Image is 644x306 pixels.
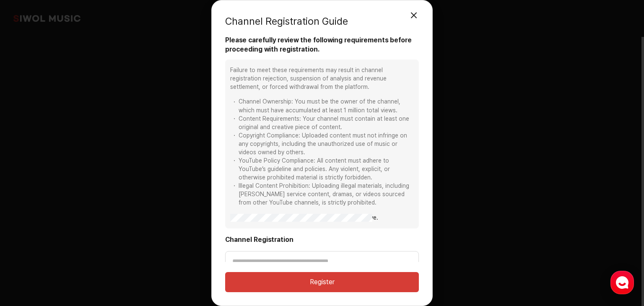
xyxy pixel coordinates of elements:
[230,132,414,157] li: Copyright Compliance: Uploaded content must not infringe on any copyrights, including the unautho...
[230,115,414,132] li: Content Requirements: Your channel must contain at least one original and creative piece of content.
[124,249,145,256] span: Settings
[3,236,55,257] a: Home
[55,236,108,257] a: Messages
[70,249,94,256] span: Messages
[108,236,161,257] a: Settings
[225,272,419,292] button: Register
[225,14,348,36] h4: Channel Registration Guide
[230,98,414,114] li: Channel Ownership: You must be the owner of the channel, which must have accumulated at least 1 m...
[225,251,419,271] input: Please enter your YouTube channel link
[405,7,422,24] button: 모달 닫기
[225,36,419,54] strong: Please carefully review the following requirements before proceeding with registration.
[21,249,36,256] span: Home
[225,235,419,244] label: required
[230,157,414,182] li: YouTube Policy Compliance: All content must adhere to YouTube’s guideline and policies. Any viole...
[230,66,414,91] p: Failure to meet these requirements may result in channel registration rejection, suspension of an...
[230,182,414,207] li: Illegal Content Prohibition: Uploading illegal materials, including [PERSON_NAME] service content...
